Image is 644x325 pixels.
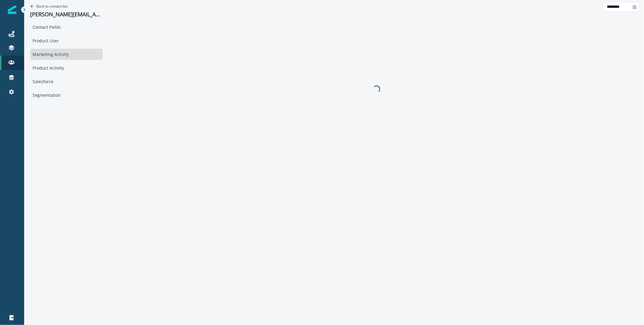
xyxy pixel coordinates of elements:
[30,11,103,18] p: [PERSON_NAME][EMAIL_ADDRESS][DOMAIN_NAME]
[8,5,16,14] img: Inflection
[30,21,103,33] div: Contact Fields
[30,49,103,60] div: Marketing Activity
[30,76,103,87] div: Salesforce
[30,62,103,73] div: Product Activity
[30,35,103,46] div: Product User
[30,89,103,101] div: Segmentation
[36,4,68,9] p: Back to contact list
[30,4,68,9] button: Go back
